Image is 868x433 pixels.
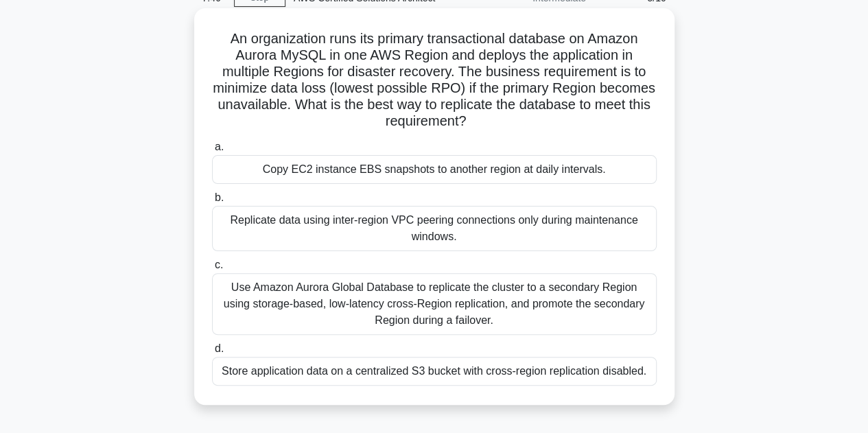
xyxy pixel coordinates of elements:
[215,342,224,354] span: d.
[215,141,224,152] span: a.
[215,259,223,270] span: c.
[211,30,658,130] h5: An organization runs its primary transactional database on Amazon Aurora MySQL in one AWS Region ...
[212,155,657,184] div: Copy EC2 instance EBS snapshots to another region at daily intervals.
[212,206,657,251] div: Replicate data using inter-region VPC peering connections only during maintenance windows.
[212,273,657,335] div: Use Amazon Aurora Global Database to replicate the cluster to a secondary Region using storage-ba...
[215,191,224,203] span: b.
[212,357,657,386] div: Store application data on a centralized S3 bucket with cross-region replication disabled.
